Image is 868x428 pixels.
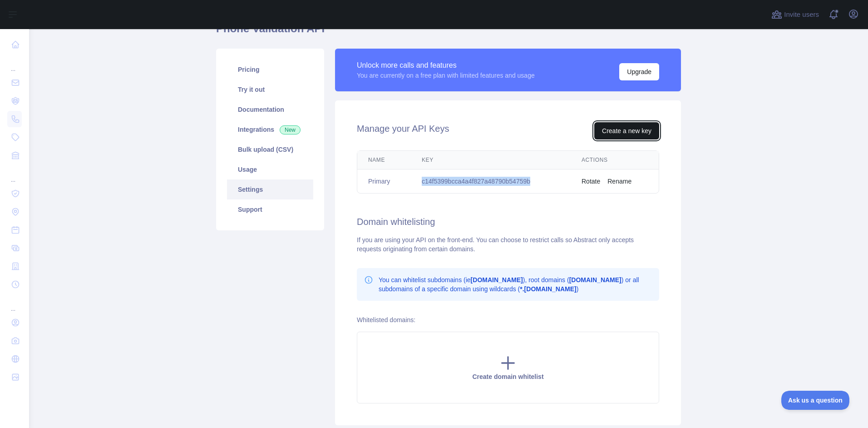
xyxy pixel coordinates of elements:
b: *.[DOMAIN_NAME] [520,285,576,293]
div: ... [7,55,22,73]
div: Unlock more calls and features [357,60,535,71]
a: Integrations New [227,119,313,139]
button: Create a new key [594,122,659,139]
a: Try it out [227,80,313,100]
span: Invite users [784,10,819,20]
button: Upgrade [619,63,659,80]
span: New [280,125,301,134]
a: Support [227,199,313,219]
iframe: Toggle Customer Support [781,391,850,410]
td: Primary [357,169,411,194]
a: Documentation [227,100,313,119]
a: Pricing [227,60,313,80]
b: [DOMAIN_NAME] [471,276,523,284]
h1: Phone Validation API [216,21,681,43]
div: You are currently on a free plan with limited features and usage [357,71,535,80]
button: Rename [607,177,631,186]
th: Name [357,151,411,169]
a: Usage [227,159,313,179]
b: [DOMAIN_NAME] [569,276,621,284]
td: c14f5399bcca4a4f827a48790b54759b [411,169,571,194]
p: You can whitelist subdomains (ie ), root domains ( ) or all subdomains of a specific domain using... [379,275,652,294]
label: Whitelisted domains: [357,316,415,323]
div: If you are using your API on the front-end. You can choose to restrict calls so Abstract only acc... [357,235,659,254]
div: ... [7,165,22,184]
button: Invite users [769,7,821,22]
h2: Manage your API Keys [357,122,449,139]
button: Rotate [582,177,600,186]
div: ... [7,294,22,313]
h2: Domain whitelisting [357,215,659,228]
a: Bulk upload (CSV) [227,139,313,159]
a: Settings [227,179,313,199]
span: Create domain whitelist [472,373,543,380]
th: Actions [571,151,659,169]
th: Key [411,151,571,169]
